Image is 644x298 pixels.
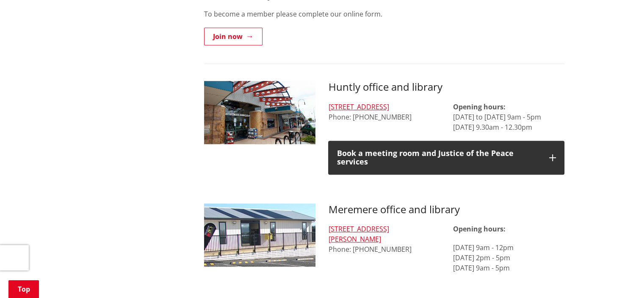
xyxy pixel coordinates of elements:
h3: Meremere office and library [328,203,564,216]
p: To become a member please complete our online form. [204,9,565,19]
strong: Opening hours: [453,224,505,234]
p: [DATE] 9am - 12pm [DATE] 2pm - 5pm [DATE] 9am - 5pm [453,242,564,273]
div: Book a meeting room and Justice of the Peace services [337,149,541,166]
button: Book a meeting room and Justice of the Peace services [328,141,564,175]
p: [DATE] to [DATE] 9am - 5pm [DATE] 9.30am - 12.30pm [453,102,564,132]
a: Top [8,280,39,298]
h3: Huntly office and library [328,81,564,93]
a: [STREET_ADDRESS][PERSON_NAME] [328,224,389,244]
div: Phone: [PHONE_NUMBER] [328,102,440,122]
a: [STREET_ADDRESS] [328,102,389,111]
div: Phone: [PHONE_NUMBER] [328,224,440,254]
img: Huntly 0032 [204,81,316,144]
iframe: Messenger Launcher [605,262,636,293]
strong: Opening hours: [453,102,505,111]
img: Meremere-library [204,203,316,267]
a: Join now [204,28,263,45]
